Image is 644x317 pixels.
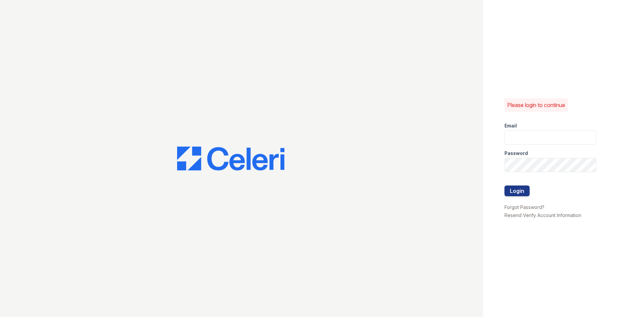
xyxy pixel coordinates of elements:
p: Please login to continue [507,101,565,109]
a: Resend Verify Account Information [504,212,581,218]
a: Forgot Password? [504,204,544,210]
label: Password [504,150,528,157]
img: CE_Logo_Blue-a8612792a0a2168367f1c8372b55b34899dd931a85d93a1a3d3e32e68fde9ad4.png [177,147,284,171]
label: Email [504,122,517,129]
button: Login [504,186,530,196]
